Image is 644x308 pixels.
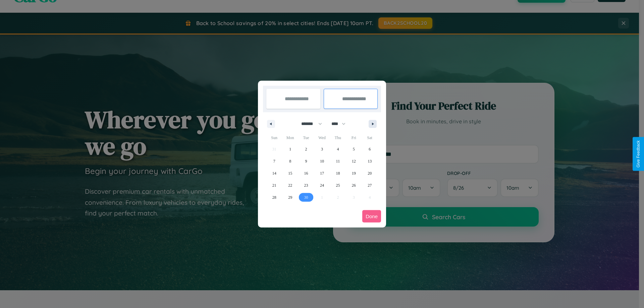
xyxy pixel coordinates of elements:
[266,179,282,191] button: 21
[282,143,298,155] button: 1
[321,143,323,155] span: 3
[273,155,275,167] span: 7
[314,132,330,143] span: Wed
[352,155,356,167] span: 12
[368,155,372,167] span: 13
[346,132,362,143] span: Fri
[314,167,330,179] button: 17
[330,167,346,179] button: 18
[266,191,282,203] button: 28
[362,155,378,167] button: 13
[289,155,291,167] span: 8
[282,132,298,143] span: Mon
[266,132,282,143] span: Sun
[362,132,378,143] span: Sat
[320,155,324,167] span: 10
[298,132,314,143] span: Tue
[282,167,298,179] button: 15
[352,167,356,179] span: 19
[362,143,378,155] button: 6
[346,143,362,155] button: 5
[336,179,340,191] span: 25
[272,167,276,179] span: 14
[353,143,355,155] span: 5
[336,167,340,179] span: 18
[288,191,292,203] span: 29
[330,179,346,191] button: 25
[330,132,346,143] span: Thu
[314,143,330,155] button: 3
[330,143,346,155] button: 4
[266,167,282,179] button: 14
[362,167,378,179] button: 20
[298,143,314,155] button: 2
[298,167,314,179] button: 16
[304,179,308,191] span: 23
[362,210,381,223] button: Done
[320,179,324,191] span: 24
[304,191,308,203] span: 30
[314,179,330,191] button: 24
[368,179,372,191] span: 27
[298,179,314,191] button: 23
[368,167,372,179] span: 20
[305,143,307,155] span: 2
[298,191,314,203] button: 30
[336,155,340,167] span: 11
[346,167,362,179] button: 19
[330,155,346,167] button: 11
[369,143,371,155] span: 6
[288,179,292,191] span: 22
[282,155,298,167] button: 8
[305,155,307,167] span: 9
[314,155,330,167] button: 10
[266,155,282,167] button: 7
[320,167,324,179] span: 17
[636,140,641,168] div: Give Feedback
[362,179,378,191] button: 27
[346,179,362,191] button: 26
[288,167,292,179] span: 15
[282,179,298,191] button: 22
[337,143,339,155] span: 4
[272,179,276,191] span: 21
[352,179,356,191] span: 26
[289,143,291,155] span: 1
[272,191,276,203] span: 28
[282,191,298,203] button: 29
[304,167,308,179] span: 16
[346,155,362,167] button: 12
[298,155,314,167] button: 9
